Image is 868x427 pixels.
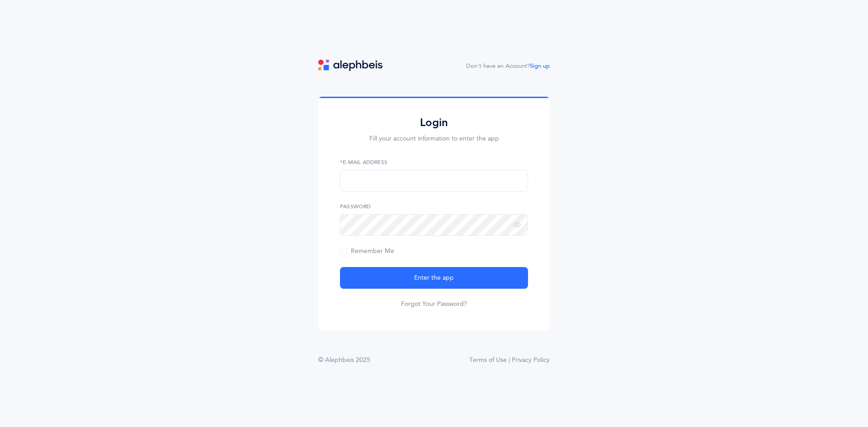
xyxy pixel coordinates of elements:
[469,356,550,365] a: Terms of Use | Privacy Policy
[401,300,467,309] a: Forgot Your Password?
[414,273,454,283] span: Enter the app
[466,62,550,71] div: Don't have an Account?
[340,202,528,211] label: Password
[340,116,528,130] h2: Login
[340,134,528,144] p: Fill your account information to enter the app
[340,267,528,289] button: Enter the app
[318,60,382,71] img: logo.svg
[340,158,528,166] label: *E-Mail Address
[318,356,370,365] div: © Alephbeis 2025
[530,63,550,69] a: Sign up
[340,248,394,255] span: Remember Me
